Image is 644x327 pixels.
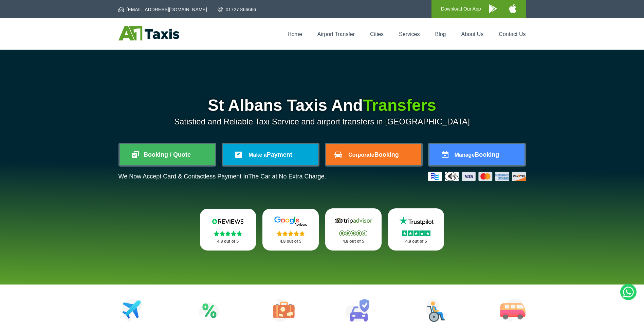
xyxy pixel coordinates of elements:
[435,31,446,37] a: Blog
[333,237,374,246] p: 4.8 out of 5
[388,208,444,251] a: Trustpilot Stars 4.8 out of 5
[326,144,421,165] a: CorporateBooking
[509,4,516,13] img: A1 Taxis iPhone App
[499,31,526,37] a: Contact Us
[325,208,382,251] a: Tripadvisor Stars 4.8 out of 5
[262,209,319,251] a: Google Stars 4.8 out of 5
[395,237,437,246] p: 4.8 out of 5
[214,231,242,236] img: Stars
[348,152,374,158] span: Corporate
[339,230,367,236] img: Stars
[223,144,318,165] a: Make aPayment
[402,230,430,236] img: Stars
[455,152,475,158] span: Manage
[118,173,326,180] p: We Now Accept Card & Contactless Payment In
[489,4,497,13] img: A1 Taxis Android App
[199,299,220,322] img: Attractions
[288,31,302,37] a: Home
[120,144,215,165] a: Booking / Quote
[317,31,355,37] a: Airport Transfer
[396,216,437,226] img: Trustpilot
[218,6,256,13] a: 01727 866666
[207,237,249,246] p: 4.8 out of 5
[461,31,484,37] a: About Us
[370,31,384,37] a: Cities
[122,299,143,322] img: Airport Transfers
[270,237,311,246] p: 4.8 out of 5
[277,231,305,236] img: Stars
[207,216,248,226] img: Reviews.io
[428,172,526,181] img: Credit And Debit Cards
[441,5,481,13] p: Download Our App
[345,299,369,322] img: Car Rental
[363,96,436,114] span: Transfers
[118,6,207,13] a: [EMAIL_ADDRESS][DOMAIN_NAME]
[248,173,326,180] span: The Car at No Extra Charge.
[200,209,256,251] a: Reviews.io Stars 4.8 out of 5
[118,26,179,40] img: A1 Taxis St Albans LTD
[333,216,374,226] img: Tripadvisor
[500,299,526,322] img: Minibus
[273,299,295,322] img: Tours
[249,152,266,158] span: Make a
[118,117,526,126] p: Satisfied and Reliable Taxi Service and airport transfers in [GEOGRAPHIC_DATA]
[429,144,525,165] a: ManageBooking
[426,299,447,322] img: Wheelchair
[118,97,526,114] h1: St Albans Taxis And
[399,31,420,37] a: Services
[270,216,311,226] img: Google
